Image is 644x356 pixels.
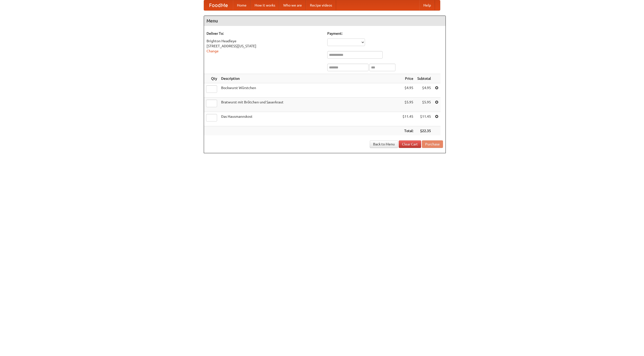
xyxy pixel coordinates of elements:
[207,38,322,44] div: Brighton Headleye
[219,112,400,126] td: Das Hausmannskost
[204,16,446,26] h4: Menu
[415,74,433,83] th: Subtotal
[219,83,400,98] td: Bockwurst Würstchen
[207,31,322,36] h5: Deliver To:
[422,140,443,148] button: Purchase
[400,83,415,98] td: $4.95
[204,74,219,83] th: Qty
[399,140,421,148] a: Clear Cart
[306,0,336,10] a: Recipe videos
[415,98,433,112] td: $5.95
[415,112,433,126] td: $11.45
[415,126,433,136] th: $22.35
[219,98,400,112] td: Bratwurst mit Brötchen und Sauerkraut
[327,31,443,36] h5: Payment:
[400,74,415,83] th: Price
[279,0,306,10] a: Who we are
[207,49,219,53] a: Change
[370,140,398,148] a: Back to Menu
[219,74,400,83] th: Description
[204,0,233,10] a: FoodMe
[400,98,415,112] td: $5.95
[400,112,415,126] td: $11.45
[251,0,279,10] a: How it works
[207,44,322,49] div: [STREET_ADDRESS][US_STATE]
[400,126,415,136] th: Total:
[419,0,435,10] a: Help
[233,0,251,10] a: Home
[415,83,433,98] td: $4.95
